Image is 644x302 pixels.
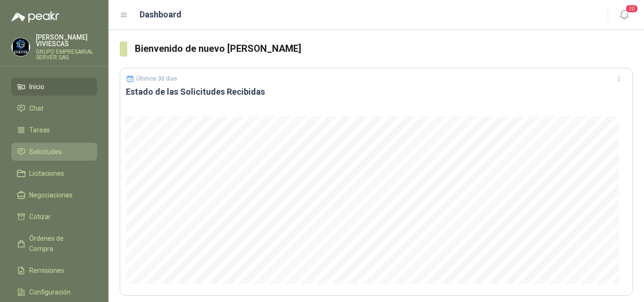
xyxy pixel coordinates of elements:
span: Cotizar [29,212,51,222]
span: Órdenes de Compra [29,233,88,254]
a: Negociaciones [11,186,97,204]
span: Solicitudes [29,147,62,157]
a: Cotizar [11,208,97,226]
img: Logo peakr [11,11,59,23]
span: Negociaciones [29,190,73,200]
a: Tareas [11,121,97,139]
a: Configuración [11,283,97,301]
h3: Estado de las Solicitudes Recibidas [126,86,627,98]
a: Órdenes de Compra [11,229,97,258]
p: Últimos 30 días [136,75,177,82]
span: Tareas [29,125,50,135]
h1: Dashboard [140,8,182,21]
p: GRUPO EMPRESARIAL SERVER SAS [36,49,97,60]
span: Chat [29,103,43,114]
img: Company Logo [12,38,30,56]
span: Licitaciones [29,168,64,179]
h3: Bienvenido de nuevo [PERSON_NAME] [135,41,633,56]
a: Solicitudes [11,143,97,161]
span: Configuración [29,287,71,297]
a: Chat [11,99,97,117]
p: [PERSON_NAME] VIVIESCAS [36,34,97,47]
button: 20 [616,7,633,24]
span: Inicio [29,82,44,92]
a: Inicio [11,78,97,96]
span: Remisiones [29,265,64,276]
a: Remisiones [11,261,97,279]
span: 20 [625,4,638,13]
a: Licitaciones [11,164,97,182]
